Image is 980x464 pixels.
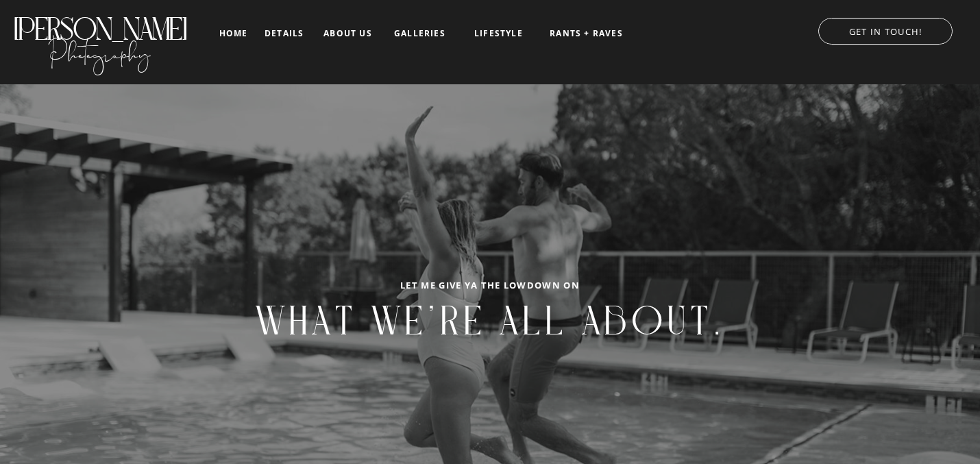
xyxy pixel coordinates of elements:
a: RANTS + RAVES [548,29,624,38]
a: GET IN TOUCH! [805,23,966,36]
b: Let me give ya the lowdown on [400,279,580,291]
a: [PERSON_NAME] [12,11,188,34]
a: Photography [12,27,188,72]
a: details [265,29,304,37]
a: LIFESTYLE [464,29,533,38]
a: about us [319,29,376,38]
h1: What we're all about. [169,297,811,357]
a: home [217,29,249,38]
a: galleries [391,29,448,38]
